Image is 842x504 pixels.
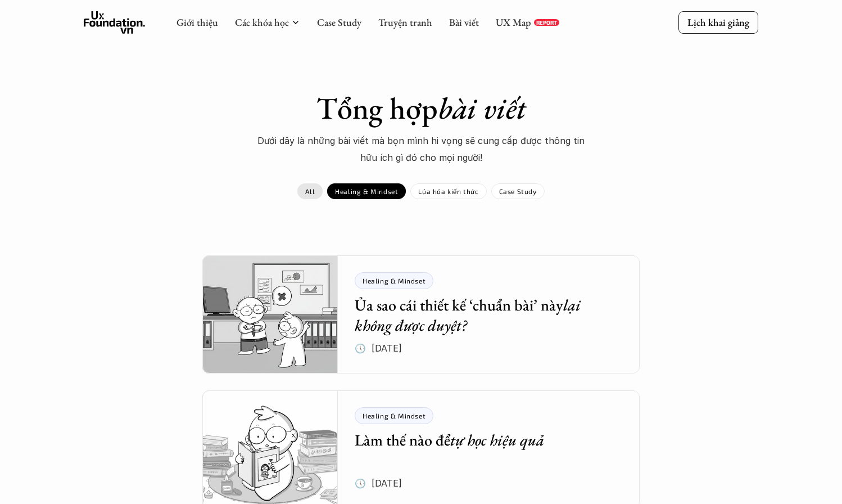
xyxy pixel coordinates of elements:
[499,187,537,195] p: Case Study
[327,183,406,199] a: Healing & Mindset
[450,430,544,450] em: tự học hiệu quả
[438,88,526,128] em: bài viết
[687,16,749,29] p: Lịch khai giảng
[449,16,479,29] a: Bài viết
[363,277,425,285] p: Healing & Mindset
[355,430,606,450] h5: Làm thế nào để
[418,187,478,195] p: Lúa hóa kiến thức
[491,183,545,199] a: Case Study
[335,187,398,195] p: Healing & Mindset
[355,295,606,336] h5: Ủa sao cái thiết kế ‘chuẩn bài’ này
[297,183,323,199] a: All
[317,16,361,29] a: Case Study
[176,16,218,29] a: Giới thiệu
[355,340,402,357] p: 🕔 [DATE]
[363,412,425,420] p: Healing & Mindset
[224,90,618,127] h1: Tổng hợp
[534,19,559,26] a: REPORT
[252,132,590,166] p: Dưới dây là những bài viết mà bọn mình hi vọng sẽ cung cấp được thông tin hữu ích gì đó cho mọi n...
[235,16,289,29] a: Các khóa học
[355,475,402,492] p: 🕔 [DATE]
[496,16,531,29] a: UX Map
[202,255,639,373] a: Healing & MindsetỦa sao cái thiết kế ‘chuẩn bài’ nàylại không được duyệt?🕔 [DATE]
[536,19,557,26] p: REPORT
[355,295,584,335] em: lại không được duyệt?
[378,16,432,29] a: Truyện tranh
[305,187,315,195] p: All
[678,11,758,33] a: Lịch khai giảng
[410,183,486,199] a: Lúa hóa kiến thức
